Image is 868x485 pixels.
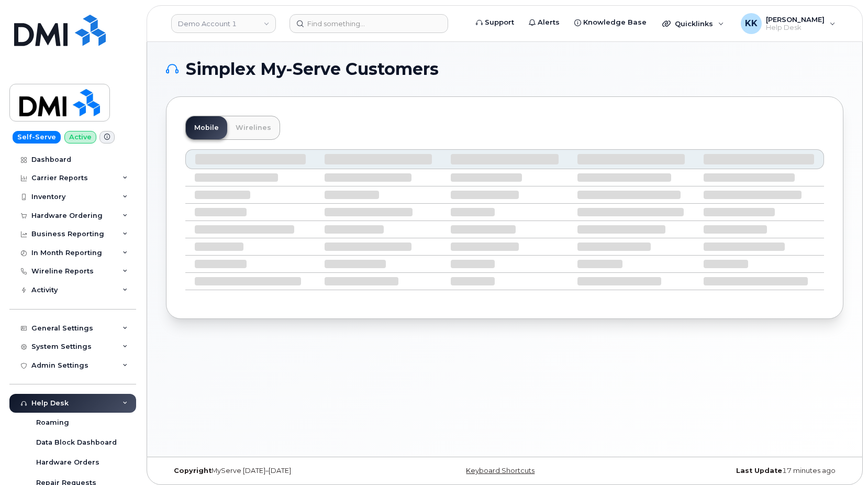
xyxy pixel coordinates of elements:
[618,467,843,475] div: 17 minutes ago
[174,467,212,475] strong: Copyright
[466,467,535,475] a: Keyboard Shortcuts
[227,116,280,139] a: Wirelines
[166,467,392,475] div: MyServe [DATE]–[DATE]
[186,61,439,77] span: Simplex My-Serve Customers
[186,116,227,139] a: Mobile
[736,467,782,475] strong: Last Update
